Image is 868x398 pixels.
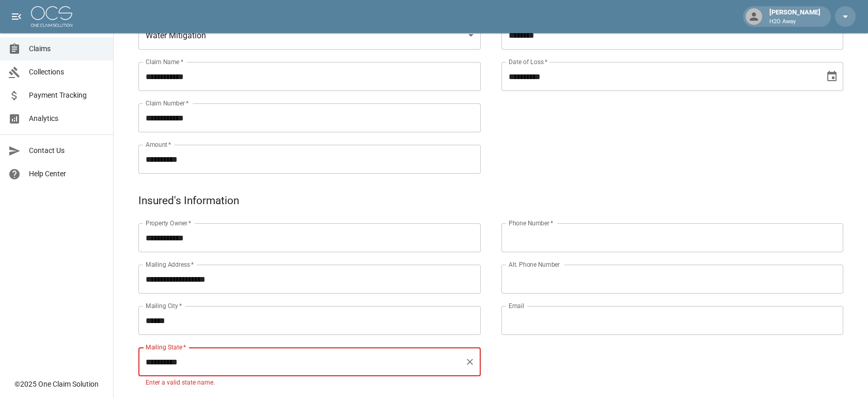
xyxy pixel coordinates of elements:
label: Claim Name [146,57,183,66]
span: Payment Tracking [29,90,105,101]
label: Property Owner [146,219,192,227]
div: © 2025 One Claim Solution [14,379,99,389]
div: [PERSON_NAME] [765,7,825,26]
button: open drawer [6,6,27,27]
span: Analytics [29,113,105,124]
span: Collections [29,67,105,78]
label: Mailing State [146,343,186,351]
img: ocs-logo-white-transparent.png [31,6,72,27]
div: Water Mitigation [138,21,481,50]
p: Enter a valid state name. [146,378,474,388]
span: Help Center [29,169,105,179]
label: Mailing Address [146,260,194,269]
label: Amount [146,140,171,149]
span: Contact Us [29,145,105,156]
label: Phone Number [509,219,553,227]
label: Email [509,301,524,310]
label: Claim Number [146,99,188,108]
label: Mailing City [146,301,182,310]
p: H2O Away [769,18,820,26]
button: Clear [463,355,477,369]
span: Claims [29,43,105,54]
label: Date of Loss [509,57,547,66]
button: Choose date, selected date is Jul 23, 2025 [822,66,842,87]
label: Alt. Phone Number [509,260,560,269]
